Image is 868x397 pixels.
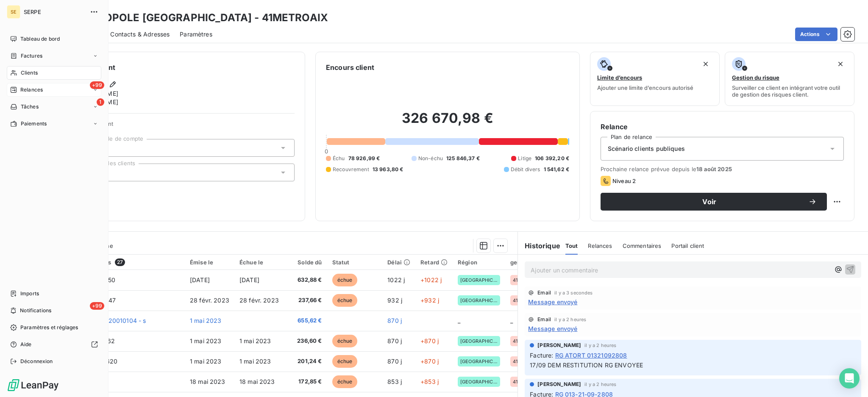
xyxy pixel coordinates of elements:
div: Délai [387,259,410,266]
button: Limite d’encoursAjouter une limite d’encours autorisé [590,52,720,106]
div: Échue le [239,259,279,266]
span: 853 j [387,378,402,385]
span: 1 mai 2023 [239,337,271,344]
span: +853 j [420,378,439,385]
span: 41170000 [513,379,534,384]
span: Factures [21,52,42,60]
span: 18 août 2025 [696,166,732,172]
span: 201,24 € [289,357,322,366]
span: Prochaine relance prévue depuis le [601,166,844,172]
div: Solde dû [289,259,322,266]
button: Gestion du risqueSurveiller ce client en intégrant votre outil de gestion des risques client. [725,52,854,106]
span: 1022 j [387,276,405,283]
span: 41170000 [513,339,534,344]
span: _ [510,317,513,324]
span: 237,66 € [289,296,322,305]
span: Relances [20,86,43,94]
div: Statut [332,259,378,266]
span: Email [537,290,551,295]
span: 28 févr. 2023 [190,297,229,304]
h6: Historique [518,241,560,251]
span: _ [458,317,460,324]
span: +1022 j [420,276,442,283]
span: Message envoyé [528,324,577,333]
span: Contacts & Adresses [110,30,170,39]
img: Logo LeanPay [7,378,59,392]
span: 655,62 € [289,316,322,325]
span: Scénario clients publiques [608,144,685,153]
span: Facture : [530,351,553,360]
span: il y a 2 heures [554,317,586,322]
span: 13 963,80 € [373,166,403,173]
span: Clients [21,69,38,77]
span: [DATE] [190,276,210,283]
span: 125 846,37 € [446,155,480,162]
span: +870 j [420,358,439,365]
span: 78 926,99 € [348,155,380,162]
span: 18 mai 2023 [190,378,225,385]
span: RG ATORT 01321092808 [555,351,627,360]
span: +99 [90,81,104,89]
h6: Informations client [51,62,295,72]
span: Déconnexion [20,358,53,365]
span: Email [537,317,551,322]
div: Région [458,259,500,266]
span: SERPE [24,8,85,15]
div: SE [7,5,20,19]
span: 1 mai 2023 [190,317,222,324]
span: [GEOGRAPHIC_DATA] [460,359,498,364]
span: [DATE] [239,276,259,283]
h6: Encours client [326,62,374,72]
a: Aide [7,338,101,351]
h2: 326 670,98 € [326,110,569,135]
span: 870 j [387,358,402,365]
span: 106 392,20 € [535,155,569,162]
span: Échu [333,155,345,162]
span: échue [332,294,358,307]
span: 1 mai 2023 [190,337,222,344]
span: échue [332,375,358,388]
span: Non-échu [418,155,443,162]
span: 17/09 DEM RESTITUTION RG ENVOYEE [530,361,643,369]
span: Paramètres [180,30,212,39]
span: 1 mai 2023 [190,358,222,365]
span: Notifications [20,307,51,314]
span: +99 [90,302,104,310]
span: 932 j [387,297,402,304]
span: Tâches [21,103,39,111]
div: generalAccountId [510,259,560,266]
span: 1 [97,98,104,106]
span: Limite d’encours [597,74,642,81]
span: [GEOGRAPHIC_DATA] [460,278,498,283]
span: Portail client [671,242,704,249]
span: [PERSON_NAME] [537,341,581,349]
span: [GEOGRAPHIC_DATA] [460,339,498,344]
button: Actions [795,28,837,41]
span: il y a 2 heures [584,343,616,348]
span: Litige [518,155,531,162]
span: Débit divers [511,166,540,173]
span: 27 [115,258,125,266]
span: [GEOGRAPHIC_DATA] [460,379,498,384]
span: Tableau de bord [20,35,60,43]
span: 41170000 [513,359,534,364]
span: 41170000 [513,298,534,303]
span: échue [332,355,358,368]
span: Propriétés Client [68,120,295,132]
div: Émise le [190,259,229,266]
span: Ajouter une limite d’encours autorisé [597,84,693,91]
span: Tout [565,242,578,249]
span: [GEOGRAPHIC_DATA] [460,298,498,303]
span: Relances [588,242,612,249]
span: 28 févr. 2023 [239,297,279,304]
span: 632,88 € [289,276,322,284]
span: 870 j [387,317,402,324]
div: Retard [420,259,448,266]
span: 870 j [387,337,402,344]
span: échue [332,335,358,347]
span: il y a 3 secondes [554,290,593,295]
span: Paiements [21,120,47,128]
span: Recouvrement [333,166,369,173]
span: +870 j [420,337,439,344]
span: 1 541,62 € [544,166,570,173]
